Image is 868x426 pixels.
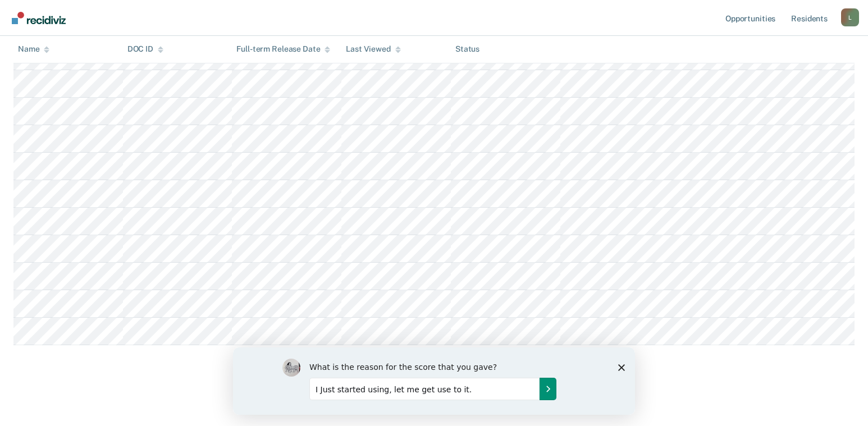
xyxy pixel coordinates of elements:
[236,45,330,54] div: Full-term Release Date
[127,45,163,54] div: DOC ID
[346,45,400,54] div: Last Viewed
[841,8,859,26] div: L
[12,12,66,24] img: Recidiviz
[841,8,859,26] button: Profile dropdown button
[455,45,479,54] div: Status
[18,45,49,54] div: Name
[233,347,635,415] iframe: Survey by Kim from Recidiviz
